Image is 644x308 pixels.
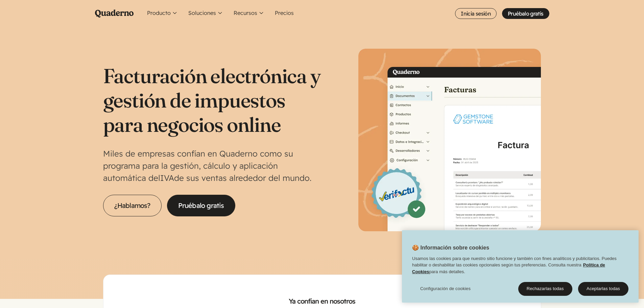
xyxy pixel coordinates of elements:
p: Miles de empresas confían en Quaderno como su programa para la gestión, cálculo y aplicación auto... [103,147,322,184]
abbr: Impuesto sobre el Valor Añadido [160,173,174,183]
a: Inicia sesión [455,8,497,19]
a: ¿Hablamos? [103,195,162,216]
div: Cookie banner [402,230,639,303]
a: Política de Cookies [412,262,605,274]
div: Usamos las cookies para que nuestro sitio funcione y también con fines analíticos y publicitarios... [402,255,639,279]
button: Rechazarlas todas [518,282,572,296]
h2: Ya confían en nosotros [114,297,530,306]
div: 🍪 Información sobre cookies [402,230,639,303]
a: Pruébalo gratis [167,195,235,216]
h1: Facturación electrónica y gestión de impuestos para negocios online [103,64,322,137]
img: Interfaz de Quaderno mostrando la página Factura con el distintivo Verifactu [358,49,541,231]
button: Aceptarlas todas [578,282,628,296]
button: Configuración de cookies [412,282,479,295]
h2: 🍪 Información sobre cookies [402,244,489,255]
a: Pruébalo gratis [502,8,549,19]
